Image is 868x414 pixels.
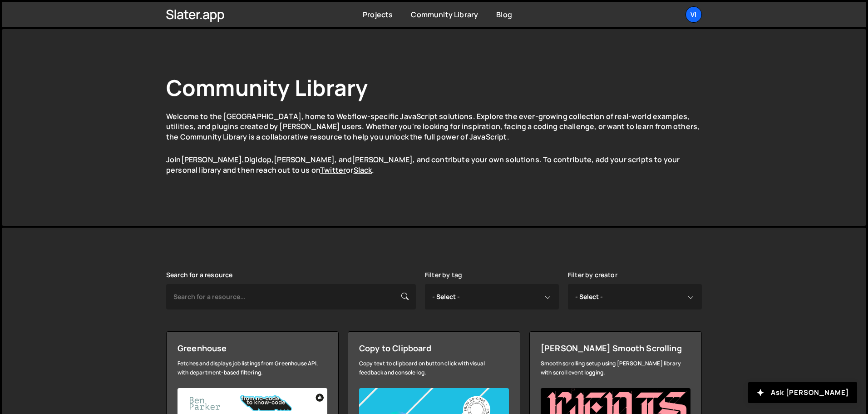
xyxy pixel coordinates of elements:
a: Vi [686,6,702,23]
div: Greenhouse [178,343,327,354]
div: Smooth scrolling setup using [PERSON_NAME] library with scroll event logging. [541,359,690,377]
div: Copy to Clipboard [359,343,509,354]
a: Projects [363,10,393,20]
h1: Community Library [166,73,702,102]
div: Copy text to clipboard on button click with visual feedback and console log. [359,359,509,377]
a: [PERSON_NAME] [181,155,242,165]
button: Ask [PERSON_NAME] [748,382,857,403]
label: Filter by creator [568,271,617,279]
a: Slack [354,165,372,175]
a: Community Library [411,10,478,20]
p: Welcome to the [GEOGRAPHIC_DATA], home to Webflow-specific JavaScript solutions. Explore the ever... [166,111,702,142]
div: Fetches and displays job listings from Greenhouse API, with department-based filtering. [178,359,327,377]
p: Join , , , and , and contribute your own solutions. To contribute, add your scripts to your perso... [166,155,702,175]
a: Digidop [244,155,271,165]
a: Twitter [320,165,346,175]
input: Search for a resource... [166,284,416,309]
label: Filter by tag [425,271,462,279]
div: [PERSON_NAME] Smooth Scrolling [541,343,690,354]
a: Blog [496,10,512,20]
label: Search for a resource [166,271,232,279]
a: [PERSON_NAME] [274,155,335,165]
a: [PERSON_NAME] [352,155,413,165]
